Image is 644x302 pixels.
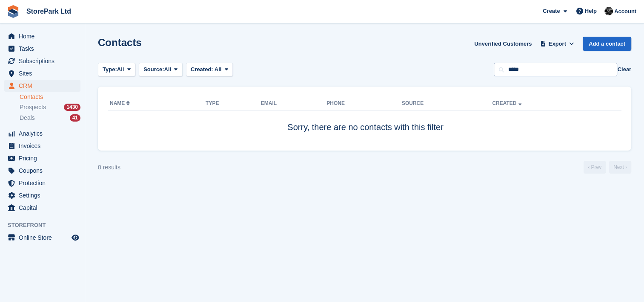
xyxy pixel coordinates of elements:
nav: Page [582,161,633,174]
img: Ryan Mulcahy [604,7,613,15]
button: Created: All [186,63,233,77]
span: Help [585,7,597,15]
a: Created [492,100,523,106]
a: Unverified Customers [471,37,535,51]
a: menu [4,55,80,67]
a: menu [4,189,80,201]
span: Export [549,40,566,48]
span: Sites [19,67,70,79]
a: Contacts [20,93,80,101]
th: Email [261,97,327,110]
img: stora-icon-8386f47178a22dfd0bd8f6a31ec36ba5ce8667c1dd55bd0f319d3a0aa187defe.svg [7,5,20,18]
a: Preview store [70,232,80,243]
a: Add a contact [583,37,631,51]
span: Invoices [19,140,70,152]
th: Type [206,97,261,110]
a: StorePark Ltd [23,4,74,18]
a: Prospects 1430 [20,103,80,112]
span: Tasks [19,43,70,55]
a: menu [4,80,80,92]
span: Storefront [8,221,85,229]
span: Deals [20,114,35,122]
a: Deals 41 [20,113,80,122]
a: menu [4,202,80,214]
a: Previous [584,161,606,174]
div: 41 [70,114,80,122]
span: All [164,65,172,74]
button: Type: All [98,63,135,77]
span: Capital [19,202,70,214]
a: Next [609,161,631,174]
span: Create [543,7,560,15]
span: Sorry, there are no contacts with this filter [287,122,443,132]
span: Source: [143,65,164,74]
a: menu [4,165,80,177]
div: 1430 [64,104,80,111]
span: Pricing [19,152,70,164]
h1: Contacts [98,37,142,48]
a: menu [4,43,80,55]
span: Type: [103,65,117,74]
span: Analytics [19,128,70,139]
a: menu [4,67,80,79]
a: menu [4,30,80,42]
th: Source [402,97,492,110]
span: All [117,65,124,74]
button: Export [538,37,576,51]
span: Subscriptions [19,55,70,67]
span: Created: [191,66,213,73]
a: Name [110,100,132,106]
span: Coupons [19,165,70,177]
span: Protection [19,177,70,189]
a: menu [4,152,80,164]
span: Account [614,7,636,16]
button: Clear [617,65,631,74]
a: menu [4,140,80,152]
span: CRM [19,80,70,92]
span: Online Store [19,232,70,244]
span: Prospects [20,103,46,111]
span: Home [19,30,70,42]
div: 0 results [98,163,120,172]
span: All [215,66,222,73]
a: menu [4,128,80,139]
th: Phone [326,97,402,110]
button: Source: All [139,63,183,77]
a: menu [4,232,80,244]
a: menu [4,177,80,189]
span: Settings [19,189,70,201]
